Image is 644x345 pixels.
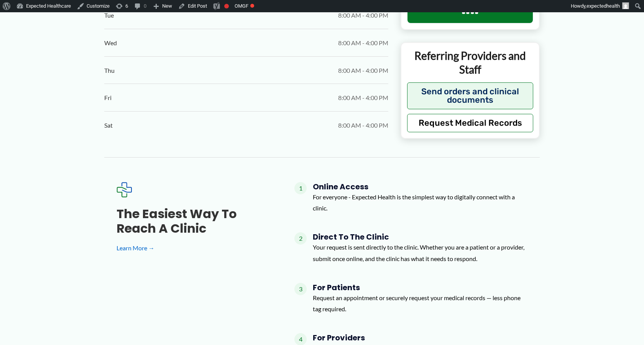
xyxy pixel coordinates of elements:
span: 2 [294,232,307,245]
span: 8:00 AM - 4:00 PM [338,65,388,76]
span: 8:00 AM - 4:00 PM [338,92,388,103]
div: Focus keyphrase not set [224,4,229,8]
h4: Online Access [313,182,527,191]
span: 1 [294,182,307,194]
h4: Direct to the Clinic [313,232,527,242]
h4: For Providers [313,333,527,342]
p: Request an appointment or securely request your medical records — less phone tag required. [313,292,527,315]
button: Send orders and clinical documents [407,82,533,109]
span: Sat [104,120,113,131]
a: Learn More → [117,242,270,254]
span: expectedhealth [586,3,620,9]
p: Referring Providers and Staff [407,49,533,77]
h4: For Patients [313,283,527,292]
span: 8:00 AM - 4:00 PM [338,37,388,49]
span: Thu [104,65,115,76]
span: Fri [104,92,112,103]
img: Expected Healthcare Logo [117,182,132,197]
h3: The Easiest Way to Reach a Clinic [117,207,270,236]
button: Request Medical Records [407,114,533,132]
span: 3 [294,283,307,295]
span: 8:00 AM - 4:00 PM [338,120,388,131]
p: For everyone - Expected Health is the simplest way to digitally connect with a clinic. [313,191,527,214]
p: Your request is sent directly to the clinic. Whether you are a patient or a provider, submit once... [313,242,527,264]
span: Wed [104,37,117,49]
span: Tue [104,10,114,21]
span: 8:00 AM - 4:00 PM [338,10,388,21]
